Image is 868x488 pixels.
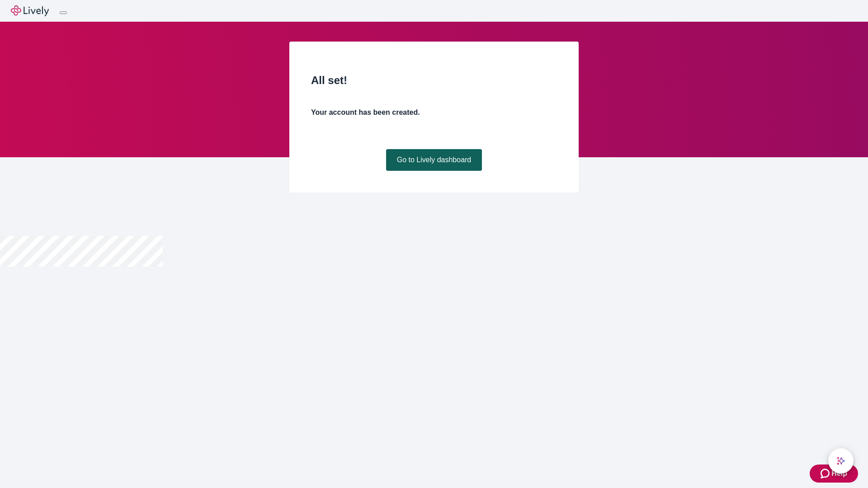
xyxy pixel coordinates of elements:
img: Lively [11,5,49,16]
button: Log out [60,11,67,14]
span: Help [831,468,847,479]
h2: All set! [311,72,557,89]
h4: Your account has been created. [311,107,557,118]
a: Go to Lively dashboard [386,149,482,171]
svg: Lively AI Assistant [836,456,845,465]
button: chat [828,448,854,474]
svg: Zendesk support icon [821,468,831,479]
button: Zendesk support iconHelp [810,465,858,483]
